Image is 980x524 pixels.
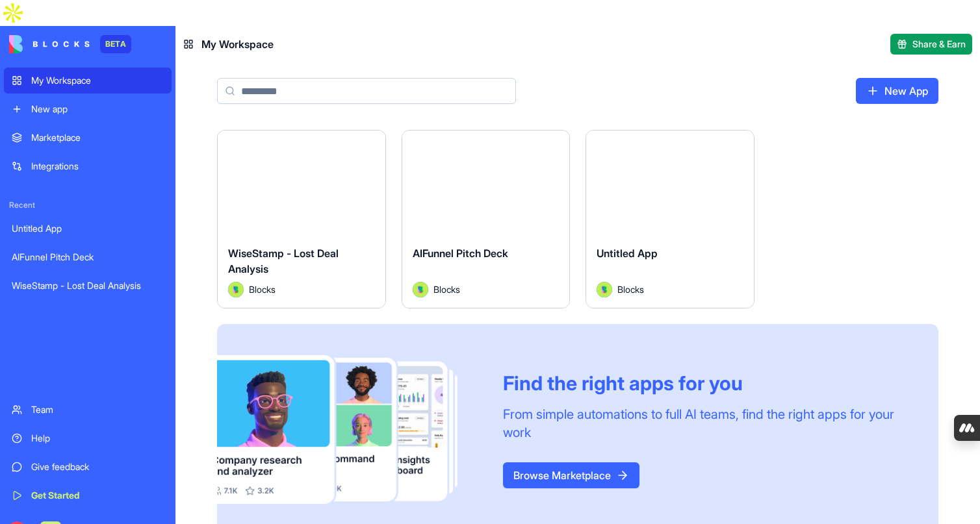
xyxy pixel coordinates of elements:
button: Share & Earn [890,34,972,55]
img: Avatar [228,282,244,297]
a: Integrations [4,153,172,179]
span: My Workspace [201,36,274,52]
a: AIFunnel Pitch Deck [4,244,172,270]
span: AIFunnel Pitch Deck [413,247,508,260]
a: Marketplace [4,125,172,151]
img: Frame_181_egmpey.png [217,355,482,505]
a: WiseStamp - Lost Deal AnalysisAvatarBlocks [217,130,386,308]
a: Untitled AppAvatarBlocks [586,130,754,308]
img: logo [9,35,90,53]
div: AIFunnel Pitch Deck [12,251,164,264]
span: Blocks [249,282,276,296]
span: Recent [4,200,172,210]
a: Team [4,397,172,423]
a: Get Started [4,482,172,508]
div: Integrations [31,160,164,173]
img: Avatar [597,282,612,297]
div: WiseStamp - Lost Deal Analysis [12,279,164,292]
span: WiseStamp - Lost Deal Analysis [228,247,339,275]
div: Get Started [31,489,164,502]
span: Untitled App [597,247,658,260]
img: Avatar [413,282,428,297]
div: Find the right apps for you [503,371,907,395]
div: My Workspace [31,74,164,87]
a: Browse Marketplace [503,462,639,488]
span: Share & Earn [912,38,966,51]
a: New App [856,78,938,104]
a: Help [4,425,172,451]
div: From simple automations to full AI teams, find the right apps for your work [503,405,907,442]
a: BETA [9,35,131,53]
a: Untitled App [4,216,172,242]
div: New app [31,103,164,116]
a: Give feedback [4,454,172,480]
div: Help [31,432,164,445]
div: Untitled App [12,222,164,235]
a: WiseStamp - Lost Deal Analysis [4,273,172,299]
div: Give feedback [31,460,164,473]
span: Blocks [433,282,460,296]
a: New app [4,96,172,122]
div: BETA [100,35,131,53]
div: Team [31,403,164,416]
div: Marketplace [31,131,164,144]
span: Blocks [617,282,644,296]
a: AIFunnel Pitch DeckAvatarBlocks [402,130,571,308]
a: My Workspace [4,68,172,94]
